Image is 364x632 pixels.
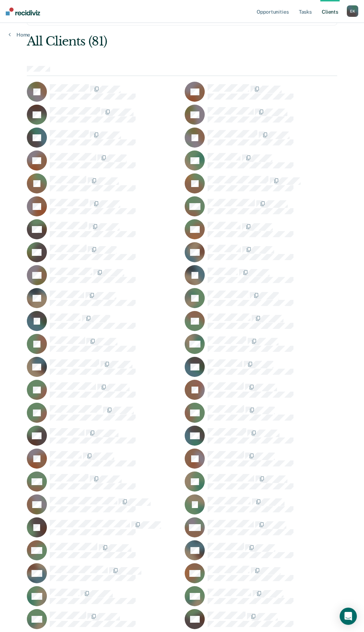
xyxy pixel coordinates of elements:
a: Home [9,32,30,38]
div: All Clients (81) [27,34,275,49]
button: EK [347,5,358,17]
div: E K [347,5,358,17]
img: Recidiviz [6,8,40,15]
div: Open Intercom Messenger [340,608,357,625]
